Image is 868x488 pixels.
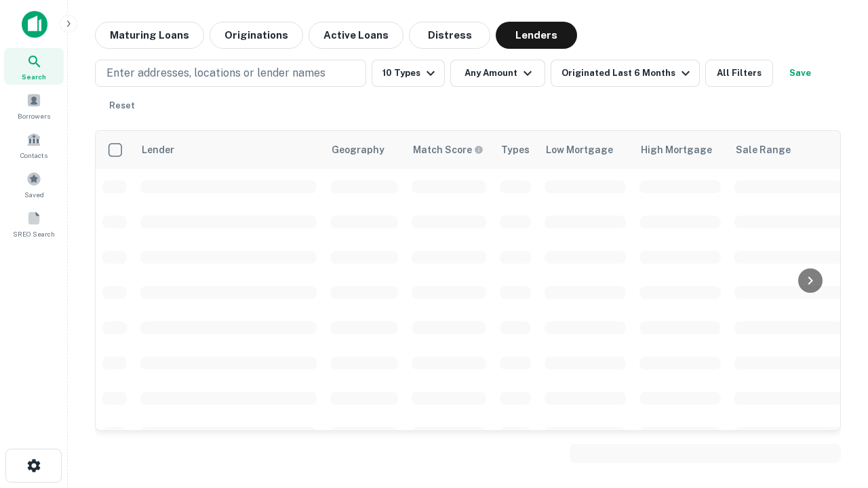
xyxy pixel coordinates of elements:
button: Enter addresses, locations or lender names [95,60,366,87]
button: Originated Last 6 Months [551,60,700,87]
a: SREO Search [4,205,64,242]
button: Lenders [496,22,577,49]
h6: Match Score [413,142,481,157]
th: Types [493,131,538,169]
img: capitalize-icon.png [22,11,47,38]
a: Contacts [4,127,64,163]
div: Geography [332,142,384,158]
div: Capitalize uses an advanced AI algorithm to match your search with the best lender. The match sco... [413,142,484,157]
p: Enter addresses, locations or lender names [106,65,325,81]
a: Saved [4,166,64,203]
th: Sale Range [728,131,850,169]
button: 10 Types [372,60,445,87]
div: Lender [142,142,174,158]
a: Search [4,48,64,85]
a: Borrowers [4,87,64,124]
span: Saved [24,189,44,200]
span: Borrowers [18,110,50,121]
span: Search [22,71,46,82]
th: Capitalize uses an advanced AI algorithm to match your search with the best lender. The match sco... [405,131,493,169]
th: Lender [134,131,323,169]
button: Reset [100,92,144,119]
button: Distress [409,22,490,49]
button: Save your search to get updates of matches that match your search criteria. [778,60,822,87]
div: Sale Range [736,142,791,158]
th: High Mortgage [633,131,728,169]
button: Any Amount [450,60,545,87]
th: Geography [323,131,405,169]
div: High Mortgage [641,142,712,158]
div: Originated Last 6 Months [561,65,694,81]
button: Active Loans [309,22,403,49]
iframe: Chat Widget [800,380,868,445]
span: SREO Search [13,228,55,239]
button: Maturing Loans [95,22,204,49]
div: Types [501,142,530,158]
div: Low Mortgage [546,142,613,158]
span: Contacts [20,150,47,161]
button: Originations [210,22,303,49]
button: All Filters [705,60,773,87]
th: Low Mortgage [538,131,633,169]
